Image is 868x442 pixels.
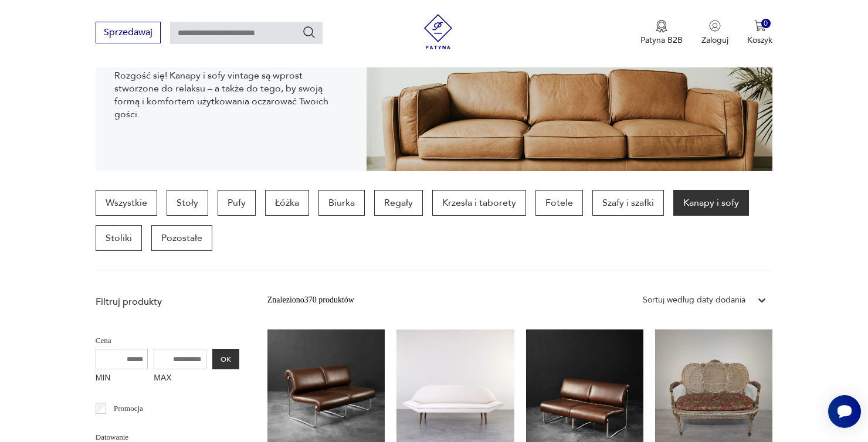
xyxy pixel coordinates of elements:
[592,190,664,216] a: Szafy i szafki
[318,190,365,216] a: Biurka
[96,22,161,43] button: Sprzedawaj
[535,190,583,216] a: Fotele
[643,294,745,307] div: Sortuj według daty dodania
[374,190,423,216] a: Regały
[167,190,208,216] a: Stoły
[154,369,206,388] label: MAX
[701,35,728,46] p: Zaloguj
[640,20,683,46] a: Ikona medaluPatyna B2B
[709,20,721,32] img: Ikonka użytkownika
[114,69,348,121] p: Rozgość się! Kanapy i sofy vintage są wprost stworzone do relaksu – a także do tego, by swoją for...
[747,20,772,46] button: 0Koszyk
[761,19,771,29] div: 0
[114,402,143,415] p: Promocja
[267,294,354,307] div: Znaleziono 370 produktów
[96,334,239,347] p: Cena
[96,29,161,38] a: Sprzedawaj
[302,25,316,39] button: Szukaj
[432,190,526,216] a: Krzesła i taborety
[96,295,239,308] p: Filtruj produkty
[673,190,749,216] a: Kanapy i sofy
[640,20,683,46] button: Patyna B2B
[828,395,861,428] iframe: Smartsupp widget button
[754,20,766,32] img: Ikona koszyka
[212,349,239,369] button: OK
[151,225,212,251] a: Pozostałe
[96,369,148,388] label: MIN
[218,190,256,216] a: Pufy
[747,35,772,46] p: Koszyk
[96,190,157,216] a: Wszystkie
[421,14,456,49] img: Patyna - sklep z meblami i dekoracjami vintage
[96,225,142,251] a: Stoliki
[265,190,309,216] a: Łóżka
[701,20,728,46] button: Zaloguj
[640,35,683,46] p: Patyna B2B
[656,20,667,33] img: Ikona medalu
